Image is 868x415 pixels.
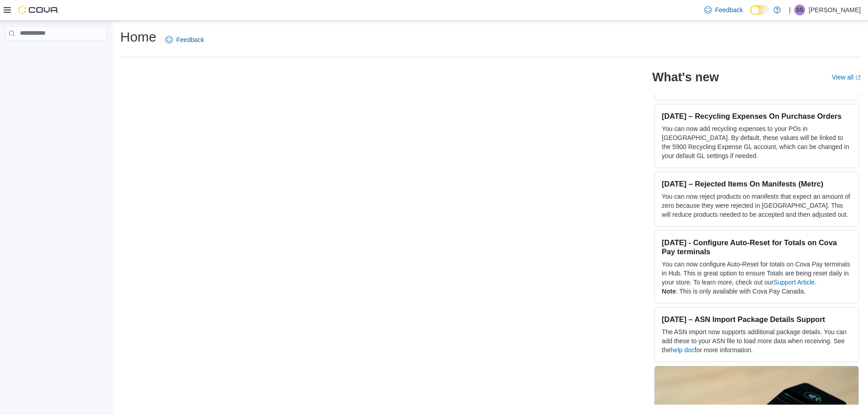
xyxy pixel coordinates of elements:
h3: [DATE] – Rejected Items On Manifests (Metrc) [662,179,851,188]
h3: [DATE] – Recycling Expenses On Purchase Orders [662,112,851,121]
h3: [DATE] – ASN Import Package Details Support [662,315,851,324]
strong: Note [662,288,676,295]
p: : This is only available with Cova Pay Canada. [662,287,851,296]
nav: Complex example [5,42,107,64]
h3: [DATE] - Configure Auto-Reset for Totals on Cova Pay terminals [662,238,851,256]
img: Cova [18,5,59,14]
p: You can now reject products on manifests that expect an amount of zero because they were rejected... [662,192,851,219]
a: Feedback [701,1,746,19]
a: Feedback [162,31,208,49]
h1: Home [120,28,156,46]
span: Feedback [715,5,743,14]
p: The ASN import now supports additional package details. You can add these to your ASN file to loa... [662,327,851,354]
input: Dark Mode [750,5,769,15]
div: Sandy Suchoff [794,5,805,15]
h2: What's new [652,70,719,84]
span: Feedback [176,35,204,44]
a: View allExternal link [832,74,861,81]
p: You can now configure Auto-Reset for totals on Cova Pay terminals in Hub. This is great option to... [662,260,851,287]
p: | [789,5,791,15]
a: Support Article [774,279,815,286]
span: SS [796,5,803,15]
a: help doc [670,346,694,354]
p: You can now add recycling expenses to your POs in [GEOGRAPHIC_DATA]. By default, these values wil... [662,124,851,160]
svg: External link [855,75,861,80]
p: [PERSON_NAME] [809,5,861,15]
